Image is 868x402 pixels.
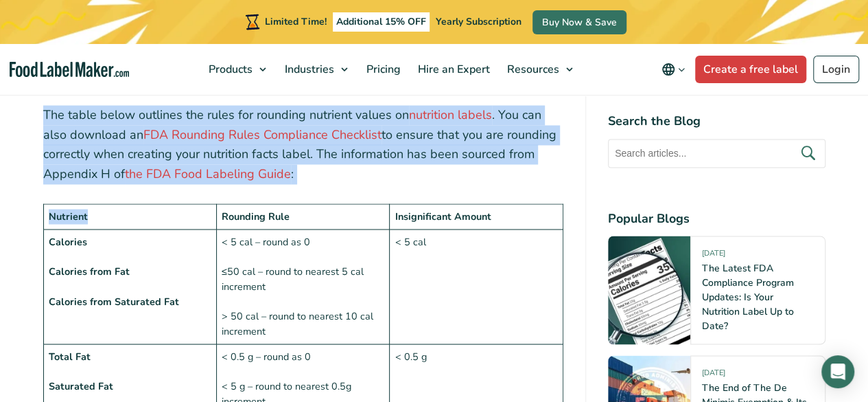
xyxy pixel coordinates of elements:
[281,62,336,77] span: Industries
[362,62,402,77] span: Pricing
[409,107,492,123] a: nutrition labels
[222,209,290,223] strong: Rounding Rule
[143,126,382,143] a: FDA Rounding Rules Compliance Checklist
[608,113,825,131] h4: Search the Blog
[390,230,563,344] td: < 5 cal
[503,62,561,77] span: Resources
[652,56,695,83] button: Change language
[277,44,355,95] a: Industries
[204,62,254,77] span: Products
[358,44,406,95] a: Pricing
[49,264,130,278] strong: Calories from Fat
[125,166,291,182] a: the FDA Food Labeling Guide
[410,44,495,95] a: Hire an Expert
[49,379,113,392] strong: Saturated Fat
[49,294,179,308] strong: Calories from Saturated Fat
[216,230,389,344] td: < 5 cal – round as 0 ≤50 cal – round to nearest 5 cal increment > 50 cal – round to nearest 10 ca...
[265,15,327,28] span: Limited Time!
[813,56,859,83] a: Login
[43,105,563,184] p: The table below outlines the rules for rounding nutrient values on . You can also download an to ...
[200,44,273,95] a: Products
[414,62,491,77] span: Hire an Expert
[10,62,129,78] a: Food Label Maker homepage
[49,349,91,363] strong: Total Fat
[695,56,806,83] a: Create a free label
[702,248,725,264] span: [DATE]
[608,210,825,228] h4: Popular Blogs
[499,44,580,95] a: Resources
[702,262,794,333] a: The Latest FDA Compliance Program Updates: Is Your Nutrition Label Up to Date?
[608,139,825,168] input: Search articles...
[532,10,626,34] a: Buy Now & Save
[49,234,87,248] strong: Calories
[333,12,430,32] span: Additional 15% OFF
[821,355,854,388] div: Open Intercom Messenger
[702,368,725,383] span: [DATE]
[436,15,521,28] span: Yearly Subscription
[49,209,88,223] strong: Nutrient
[395,209,491,223] strong: Insignificant Amount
